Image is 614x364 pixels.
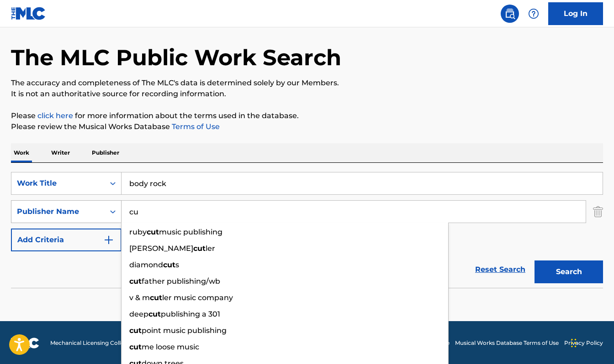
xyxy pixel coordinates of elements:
img: help [528,8,539,19]
p: Please review the Musical Works Database [11,121,603,132]
strong: cut [129,343,142,351]
p: The accuracy and completeness of The MLC's data is determined solely by our Members. [11,78,603,88]
img: 9d2ae6d4665cec9f34b9.svg [103,234,114,245]
span: me loose music [142,343,199,351]
img: search [504,8,515,19]
span: Mechanical Licensing Collective © 2025 [50,339,156,347]
iframe: Chat Widget [568,320,614,364]
span: deep [129,310,148,318]
a: Reset Search [471,260,530,280]
div: Publisher Name [17,206,99,217]
span: [PERSON_NAME] [129,244,193,253]
span: father publishing/wb [142,277,220,286]
p: Please for more information about the terms used in the database. [11,110,603,121]
strong: cut [147,228,159,236]
p: Work [11,143,32,162]
span: s [175,260,179,269]
strong: cut [148,310,161,318]
img: Delete Criterion [593,200,603,223]
a: Terms of Use [170,122,220,131]
span: ler music company [162,293,233,302]
span: ler [206,244,215,253]
span: music publishing [159,228,222,236]
div: Work Title [17,178,99,189]
div: Help [524,5,543,23]
img: logo [11,338,39,348]
button: Search [535,260,603,283]
h1: The MLC Public Work Search [11,44,341,71]
strong: cut [150,293,162,302]
form: Search Form [11,172,603,288]
div: Drag [571,329,577,357]
strong: cut [163,260,175,269]
span: v & m [129,293,150,302]
span: point music publishing [142,326,227,335]
img: MLC Logo [11,7,46,20]
strong: cut [193,244,206,253]
p: Writer [48,143,73,162]
a: Musical Works Database Terms of Use [455,339,559,347]
p: Publisher [89,143,122,162]
a: Log In [548,2,603,25]
p: It is not an authoritative source for recording information. [11,88,603,99]
span: diamond [129,260,163,269]
a: click here [37,111,73,120]
strong: cut [129,326,142,335]
span: ruby [129,228,147,236]
button: Add Criteria [11,229,122,251]
strong: cut [129,277,142,286]
span: publishing a 301 [161,310,220,318]
a: Public Search [501,5,519,23]
a: Privacy Policy [564,339,603,347]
